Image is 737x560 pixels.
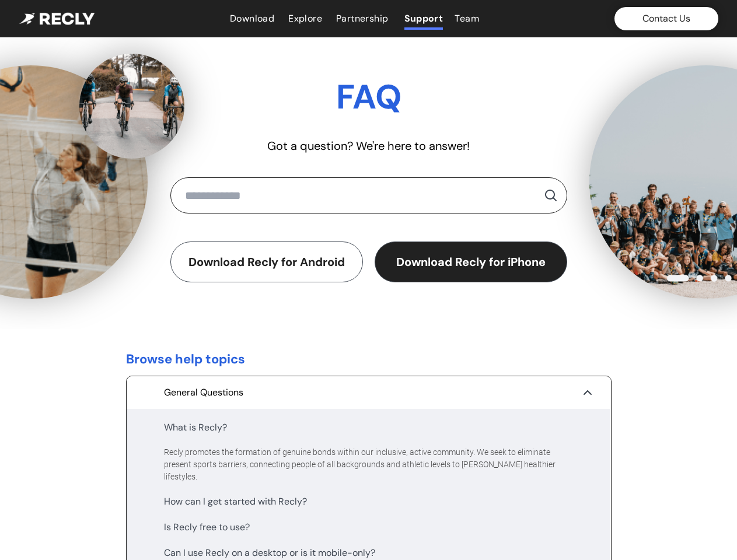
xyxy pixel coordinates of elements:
[614,7,718,30] button: Contact Us
[164,495,574,509] button: How can I get started with Recly?
[455,12,481,26] li: Team
[288,12,324,26] li: Explore
[455,12,481,26] a: Team
[164,520,574,534] button: Is Recly free to use?
[170,138,567,154] div: Got a question? We're here to answer!
[164,446,574,483] div: Recly promotes the formation of genuine bonds within our inclusive, active community. We seek to ...
[164,546,574,560] button: Can I use Recly on a desktop or is it mobile-only?
[170,242,363,282] button: Download Recly for Android
[164,386,243,400] span: General Questions
[126,350,612,369] div: Browse help topics
[375,242,567,282] button: Download Recly for iPhone
[404,12,443,26] a: Support
[230,12,277,26] li: Download
[170,75,567,119] div: FAQ
[336,12,392,26] a: Partnership
[336,12,392,26] li: Partnership
[164,421,574,435] button: What is Recly?
[288,12,324,26] a: Explore
[404,12,443,26] li: Support
[230,12,277,26] a: Download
